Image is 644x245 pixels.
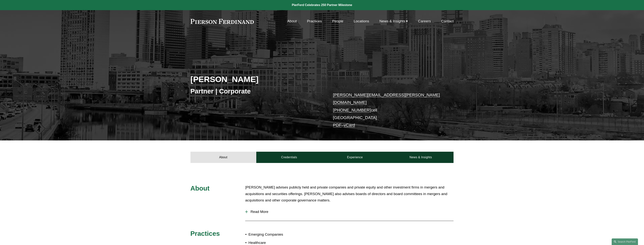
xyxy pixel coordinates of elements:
a: Credentials [256,152,322,163]
button: Read More [245,207,454,217]
span: About [190,185,210,192]
a: Practices [307,18,322,25]
a: About [287,18,297,25]
p: [PERSON_NAME] advises publicly held and private companies and private equity and other investment... [245,184,454,204]
h3: Partner | Corporate [190,87,322,95]
a: Contact [441,18,454,25]
a: vCard [344,123,355,127]
h2: [PERSON_NAME] [190,74,322,84]
span: Read More [248,210,454,214]
a: [PERSON_NAME][EMAIL_ADDRESS][PERSON_NAME][DOMAIN_NAME] [333,93,440,105]
a: [PHONE_NUMBER] [333,108,371,112]
a: News & Insights [388,152,454,163]
p: Emerging Companies [248,231,322,238]
a: About [190,152,256,163]
a: Careers [418,18,431,25]
span: Practices [190,230,220,237]
a: People [332,18,343,25]
a: Experience [322,152,388,163]
a: folder dropdown [379,18,408,25]
a: Search this site [612,238,638,245]
a: Locations [354,18,369,25]
a: PDF [333,123,341,127]
span: News & Insights [379,18,405,25]
p: cell [GEOGRAPHIC_DATA] – [333,91,443,129]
